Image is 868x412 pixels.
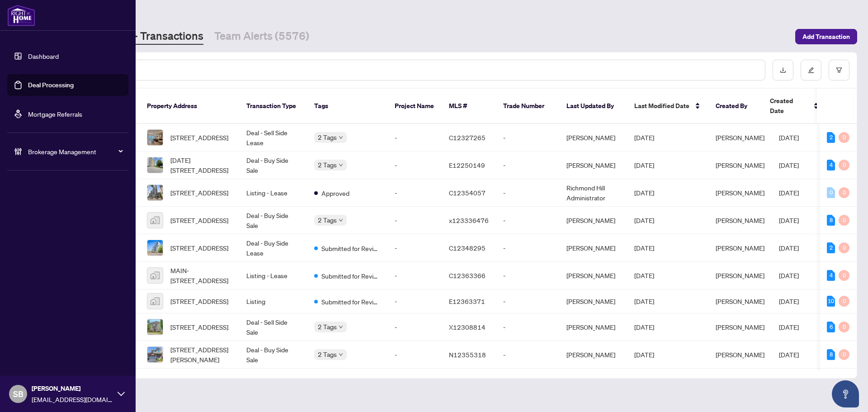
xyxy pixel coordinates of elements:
td: - [387,124,442,152]
th: Property Address [140,89,239,124]
span: Brokerage Management [28,147,122,156]
td: Listing - Lease [239,179,307,207]
span: [PERSON_NAME] [32,384,113,393]
td: - [387,313,442,341]
td: - [387,341,442,369]
span: down [339,352,343,357]
span: 2 Tags [318,160,337,170]
span: [DATE] [634,133,654,142]
div: 6 [827,322,835,332]
div: 0 [827,187,835,198]
span: [DATE] [634,323,654,331]
img: thumbnail-img [147,130,163,145]
td: - [496,289,559,313]
span: [STREET_ADDRESS] [170,322,228,332]
div: 0 [839,296,849,307]
span: x123336476 [449,216,489,224]
th: Created By [708,89,763,124]
img: thumbnail-img [147,157,163,173]
td: Deal - Buy Side Sale [239,341,307,369]
td: - [387,262,442,289]
img: thumbnail-img [147,347,163,362]
button: edit [801,60,821,81]
span: [DATE] [634,271,654,279]
span: Submitted for Review [321,243,380,253]
td: - [496,313,559,341]
span: [DATE] [779,216,799,224]
td: [PERSON_NAME] [559,124,627,152]
span: 2 Tags [318,322,337,332]
span: [DATE] [779,189,799,197]
div: 0 [839,270,849,281]
div: 0 [839,160,849,170]
span: [STREET_ADDRESS] [170,243,228,253]
span: [DATE][STREET_ADDRESS] [170,155,232,175]
span: [PERSON_NAME] [716,189,764,197]
th: Trade Number [496,89,559,124]
td: - [496,341,559,369]
td: [PERSON_NAME] [559,207,627,234]
a: Dashboard [28,52,59,60]
span: 2 Tags [318,132,337,142]
td: - [387,234,442,262]
td: - [496,124,559,152]
td: [PERSON_NAME] [559,341,627,369]
span: [PERSON_NAME] [716,244,764,252]
th: Tags [307,89,387,124]
span: C12348295 [449,244,486,252]
span: [DATE] [779,350,799,359]
img: thumbnail-img [147,319,163,335]
span: Last Modified Date [634,101,689,111]
th: Transaction Type [239,89,307,124]
td: - [387,179,442,207]
a: Team Alerts (5576) [214,28,309,45]
span: [PERSON_NAME] [716,271,764,279]
button: download [773,60,793,81]
span: C12354057 [449,189,486,197]
td: Richmond Hill Administrator [559,179,627,207]
button: Add Transaction [795,29,857,44]
span: filter [836,67,842,73]
td: Listing - Lease [239,262,307,289]
td: [PERSON_NAME] [559,262,627,289]
div: 0 [839,187,849,198]
th: Project Name [387,89,442,124]
button: filter [829,60,849,81]
span: [EMAIL_ADDRESS][DOMAIN_NAME] [32,394,113,404]
td: - [496,152,559,179]
td: - [496,234,559,262]
span: Submitted for Review [321,271,380,281]
span: [DATE] [634,216,654,224]
div: 0 [839,322,849,332]
span: [DATE] [779,244,799,252]
span: [PERSON_NAME] [716,350,764,359]
button: Open asap [832,380,859,407]
span: [DATE] [634,244,654,252]
td: - [387,152,442,179]
span: [DATE] [779,297,799,305]
span: [DATE] [634,297,654,305]
span: [DATE] [634,189,654,197]
td: Deal - Sell Side Lease [239,124,307,152]
td: Listing [239,289,307,313]
img: thumbnail-img [147,294,163,309]
span: C12363366 [449,271,486,279]
span: [DATE] [634,350,654,359]
span: [STREET_ADDRESS] [170,215,228,225]
span: [DATE] [779,161,799,169]
img: thumbnail-img [147,213,163,228]
img: thumbnail-img [147,268,163,283]
span: Approved [321,188,349,198]
span: SB [13,388,24,400]
span: X12308814 [449,323,486,331]
img: thumbnail-img [147,240,163,256]
a: Deal Processing [28,81,74,89]
span: 2 Tags [318,349,337,360]
span: 2 Tags [318,215,337,225]
span: Add Transaction [802,29,850,44]
img: logo [7,5,35,26]
span: E12250149 [449,161,485,169]
span: MAIN-[STREET_ADDRESS] [170,265,232,285]
th: Last Modified Date [627,89,708,124]
div: 4 [827,270,835,281]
